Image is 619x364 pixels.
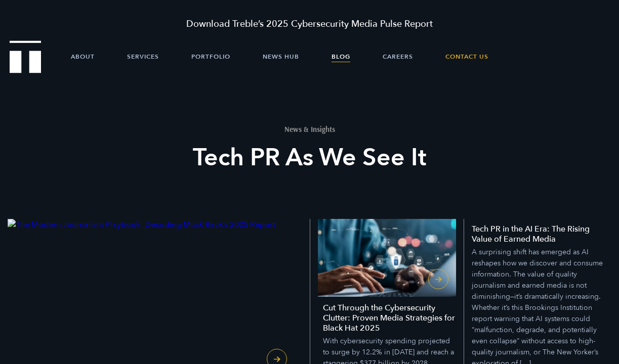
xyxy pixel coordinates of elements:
[263,41,299,72] a: News Hub
[191,41,230,72] a: Portfolio
[71,41,95,72] a: About
[332,41,350,72] a: Blog
[445,41,488,72] a: Contact Us
[10,40,42,73] img: Treble logo
[10,41,40,72] a: Treble Homepage
[323,303,457,333] h4: Cut Through the Cybersecurity Clutter: Proven Media Strategies for Black Hat 2025
[383,41,413,72] a: Careers
[123,125,497,133] h1: News & Insights
[123,142,497,173] h2: Tech PR As We See It
[318,219,457,297] img: Cut Through the Cybersecurity Clutter: Proven Media Strategies for Black Hat 2025
[127,41,159,72] a: Services
[472,224,611,244] h5: Tech PR in the AI Era: The Rising Value of Earned Media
